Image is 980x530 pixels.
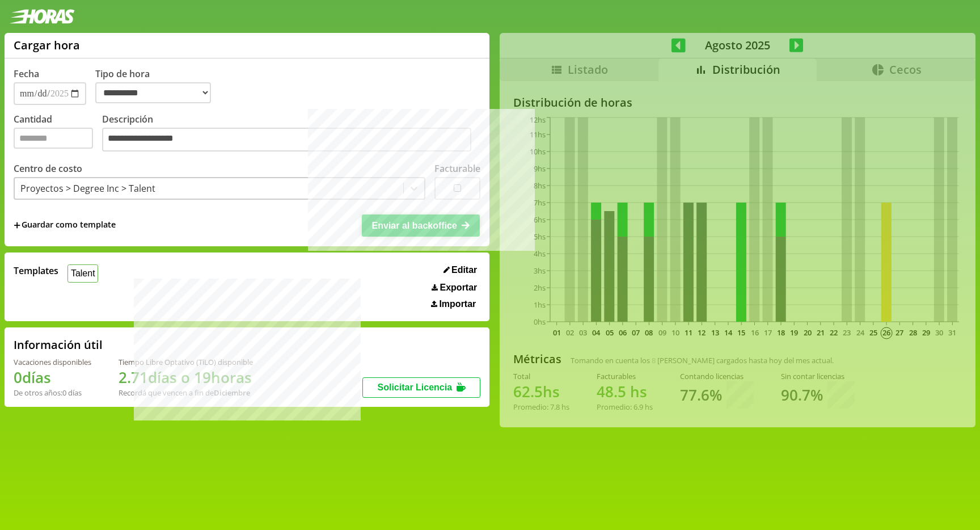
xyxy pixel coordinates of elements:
h1: Cargar hora [14,37,80,53]
select: Tipo de hora [95,82,211,103]
button: Solicitar Licencia [362,377,480,398]
button: Talent [67,264,98,282]
img: logotipo [9,9,75,24]
span: +Guardar como template [14,219,116,232]
button: Exportar [428,282,480,293]
span: Editar [451,265,477,275]
b: Diciembre [214,388,250,398]
span: Importar [439,299,476,309]
div: Recordá que vencen a fin de [119,388,253,398]
label: Tipo de hora [95,68,220,105]
textarea: Descripción [102,128,471,152]
div: Tiempo Libre Optativo (TiLO) disponible [119,357,253,367]
span: Templates [14,264,58,277]
div: Vacaciones disponibles [14,357,91,367]
h1: 2.71 días o 19 horas [119,367,253,388]
button: Enviar al backoffice [362,214,480,236]
h2: Información útil [14,337,103,352]
span: Exportar [440,283,478,293]
h1: 0 días [14,367,91,388]
span: + [14,219,20,232]
span: Solicitar Licencia [378,382,453,392]
label: Facturable [434,162,480,175]
label: Descripción [102,113,480,154]
input: Cantidad [14,128,93,149]
label: Cantidad [14,113,102,154]
span: Enviar al backoffice [372,221,457,230]
div: De otros años: 0 días [14,388,91,398]
label: Centro de costo [14,162,82,175]
button: Editar [440,264,481,276]
div: Proyectos > Degree Inc > Talent [20,182,155,195]
label: Fecha [14,68,39,80]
